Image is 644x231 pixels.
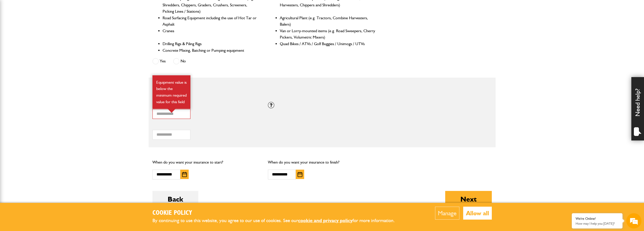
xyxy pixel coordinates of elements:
[152,75,190,109] div: Equipment value is below the minimum required value for this field
[268,159,376,166] p: When do you want your insurance to finish?
[631,77,644,140] div: Need help?
[152,191,198,207] button: Back
[163,28,259,41] li: Cranes
[576,217,619,221] div: We're Online!
[152,58,166,64] label: Yes
[280,41,376,47] li: Quad Bikes / ATVs / Golf Buggies / Unimogs / UTVs
[152,209,403,217] h2: Cookie Policy
[152,159,261,166] p: When do you want your insurance to start?
[280,15,376,28] li: Agricultural Plant (e.g. Tractors, Combine Harvesters, Balers)
[463,207,492,220] button: Allow all
[163,47,259,54] li: Concrete Mixing, Batching or Pumping equipment
[298,172,302,177] img: Choose date
[182,172,187,177] img: Choose date
[152,217,403,225] p: By continuing to use this website, you agree to our use of cookies. See our for more information.
[168,109,175,113] img: error-box-arrow.svg
[298,218,353,223] a: cookie and privacy policy
[435,207,459,220] button: Manage
[445,191,492,207] button: Next
[163,15,259,28] li: Road Surfacing Equipment including the use of Hot Tar or Asphalt
[280,28,376,41] li: Van or Lorry-mounted items (e.g. Road Sweepers, Cherry Pickers, Volumetric Mixers)
[576,222,619,225] p: How may I help you today?
[163,41,259,47] li: Drilling Rigs & Piling Rigs
[173,58,186,64] label: No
